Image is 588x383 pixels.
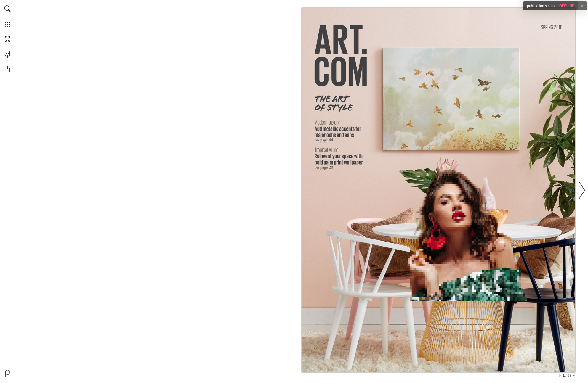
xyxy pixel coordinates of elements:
a: Skip to the last page [573,374,575,377]
section: Publication Content - Ventura - art-com-spring-2018-catalog [28,8,575,372]
a: Skip to the first page [559,374,561,377]
a: ✕ [578,1,587,10]
span: 1 [563,373,565,378]
span: Publication Status [527,4,555,8]
div: offline [523,1,578,10]
span: Current page position is 1 of 68 [563,373,571,377]
span: / [565,373,567,378]
span: 68 [568,373,571,378]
